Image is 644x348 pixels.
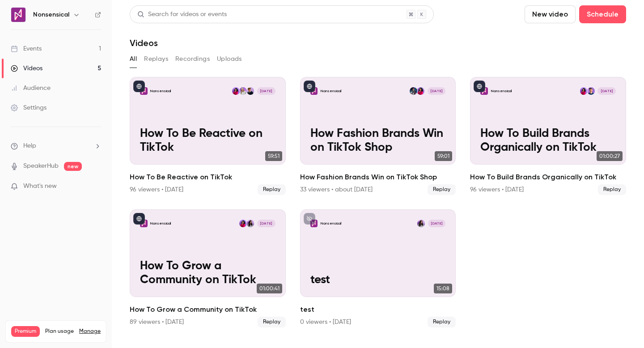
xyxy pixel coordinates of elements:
img: Broghan Smith [410,87,417,95]
iframe: Noticeable Trigger [90,182,101,191]
span: new [64,162,82,171]
img: Sarah O'Connor [417,220,425,227]
p: How To Be Reactive on TikTok [140,127,275,154]
img: Sam Gillies [587,87,595,95]
img: Chloe Belchamber [239,87,247,95]
li: How To Build Brands Organically on TikTok [470,77,626,195]
span: 01:00:41 [257,284,282,293]
button: Recordings [175,52,210,66]
div: 89 viewers • [DATE] [130,318,184,327]
li: How To Grow a Community on TikTok [130,209,286,327]
div: 33 viewers • about [DATE] [300,185,373,194]
span: 59:01 [435,151,452,161]
li: How To Be Reactive on TikTok [130,77,286,195]
a: How Fashion Brands Win on TikTok ShopNonsensicalMelina LeeBroghan Smith[DATE]How Fashion Brands W... [300,77,456,195]
button: All [130,52,137,66]
h6: Nonsensical [33,10,69,19]
p: How To Build Brands Organically on TikTok [480,127,616,154]
h2: test [300,304,456,315]
div: 0 viewers • [DATE] [300,318,351,327]
span: [DATE] [428,87,446,95]
img: Melina Lee [580,87,588,95]
ul: Videos [130,77,626,327]
button: published [133,81,145,92]
img: Melina Lee [239,220,247,227]
span: Replay [258,317,286,327]
span: Premium [11,326,40,337]
p: test [310,273,446,287]
a: How To Grow a Community on TikTokNonsensicalSarah O'ConnorMelina Lee[DATE]How To Grow a Community... [130,209,286,327]
span: Replay [598,184,626,195]
span: 01:00:27 [597,151,623,161]
p: Nonsensical [491,89,512,94]
div: 96 viewers • [DATE] [130,185,183,194]
span: [DATE] [428,220,446,227]
img: Nonsensical [11,8,25,22]
h2: How To Grow a Community on TikTok [130,304,286,315]
span: Replay [428,184,456,195]
h2: How Fashion Brands Win on TikTok Shop [300,172,456,182]
button: unpublished [304,213,315,225]
span: [DATE] [257,220,275,227]
button: Uploads [217,52,242,66]
a: testNonsensicalSarah O'Connor[DATE]test15:08test0 viewers • [DATE]Replay [300,209,456,327]
span: 59:51 [265,151,282,161]
p: Nonsensical [150,89,171,94]
span: [DATE] [257,87,275,95]
div: Settings [11,103,47,112]
button: Replays [144,52,168,66]
div: Events [11,44,42,53]
span: Plan usage [45,328,74,335]
li: help-dropdown-opener [11,141,101,151]
h1: Videos [130,38,158,48]
img: Declan Shinnick [247,87,254,95]
a: SpeakerHub [23,161,59,171]
h2: How To Be Reactive on TikTok [130,172,286,182]
section: Videos [130,5,626,343]
p: How To Grow a Community on TikTok [140,259,275,287]
button: published [133,213,145,225]
span: Replay [428,317,456,327]
span: Help [23,141,36,151]
li: How Fashion Brands Win on TikTok Shop [300,77,456,195]
a: How To Build Brands Organically on TikTokNonsensicalSam GilliesMelina Lee[DATE]How To Build Brand... [470,77,626,195]
button: published [474,81,485,92]
button: New video [525,5,576,23]
div: Search for videos or events [137,10,227,19]
a: How To Be Reactive on TikTokNonsensicalDeclan ShinnickChloe BelchamberMelina Lee[DATE]How To Be R... [130,77,286,195]
p: Nonsensical [320,89,341,94]
button: Schedule [579,5,626,23]
img: Melina Lee [417,87,424,95]
img: Melina Lee [232,87,240,95]
a: Manage [79,328,101,335]
h2: How To Build Brands Organically on TikTok [470,172,626,182]
img: Sarah O'Connor [247,220,254,227]
p: Nonsensical [150,221,171,226]
span: What's new [23,182,57,191]
div: 96 viewers • [DATE] [470,185,524,194]
span: 15:08 [434,284,452,293]
li: test [300,209,456,327]
p: How Fashion Brands Win on TikTok Shop [310,127,446,154]
button: published [304,81,315,92]
p: Nonsensical [320,221,341,226]
div: Videos [11,64,42,73]
div: Audience [11,84,51,93]
span: Replay [258,184,286,195]
span: [DATE] [597,87,616,95]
